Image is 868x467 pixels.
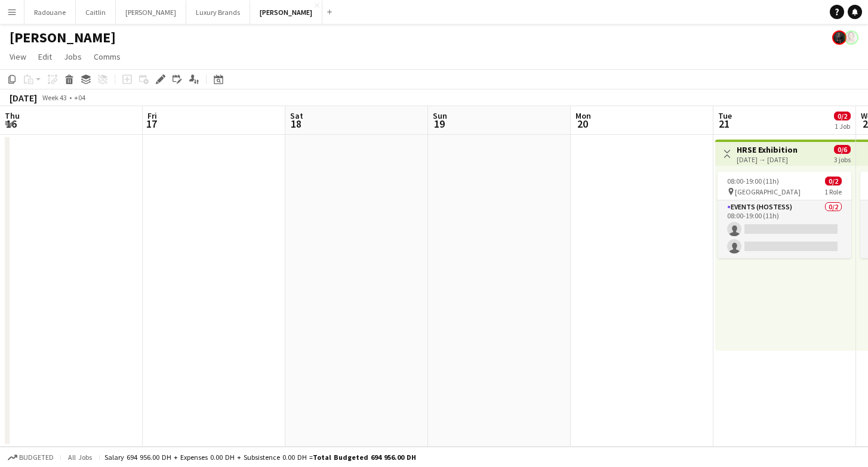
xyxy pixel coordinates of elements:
span: Sat [290,110,303,121]
app-user-avatar: Kelly Burt [844,30,858,45]
span: Fri [147,110,157,121]
div: 1 Job [835,122,850,131]
app-job-card: 08:00-19:00 (11h)0/2 [GEOGRAPHIC_DATA]1 RoleEvents (Hostess)0/208:00-19:00 (11h) [718,172,851,258]
span: Sun [433,110,447,121]
span: 08:00-19:00 (11h) [727,177,779,185]
span: Jobs [64,51,82,62]
span: Mon [575,110,591,121]
div: [DATE] → [DATE] [737,155,798,164]
button: Luxury Brands [186,1,250,24]
button: Radouane [24,1,76,24]
a: Edit [33,49,57,64]
span: Budgeted [19,453,54,462]
span: 19 [431,117,447,131]
app-card-role: Events (Hostess)0/208:00-19:00 (11h) [718,200,851,258]
a: Comms [89,49,125,64]
span: Comms [94,51,121,62]
span: [GEOGRAPHIC_DATA] [735,187,801,196]
div: +04 [74,93,85,102]
span: Thu [5,110,20,121]
button: Caitlin [76,1,116,24]
div: 3 jobs [834,154,851,164]
span: 1 Role [824,187,842,196]
span: Tue [718,110,732,121]
span: All jobs [66,453,94,462]
span: Week 43 [39,93,69,102]
app-user-avatar: Radouane Bouakaz [832,30,847,45]
button: [PERSON_NAME] [116,1,186,24]
span: Total Budgeted 694 956.00 DH [313,453,416,462]
span: Edit [38,51,52,62]
button: Budgeted [6,451,56,464]
span: 0/6 [834,145,851,154]
span: 21 [716,117,732,131]
div: [DATE] [10,92,37,104]
h3: HRSE Exhibition [737,144,798,155]
span: 17 [146,117,157,131]
span: 0/2 [825,177,842,185]
span: 16 [3,117,20,131]
h1: [PERSON_NAME] [10,29,116,47]
span: 0/2 [834,112,851,120]
div: Salary 694 956.00 DH + Expenses 0.00 DH + Subsistence 0.00 DH = [104,453,416,462]
span: 20 [574,117,591,131]
span: View [10,51,26,62]
button: [PERSON_NAME] [250,1,322,24]
span: 18 [288,117,303,131]
a: View [5,49,31,64]
a: Jobs [59,49,87,64]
